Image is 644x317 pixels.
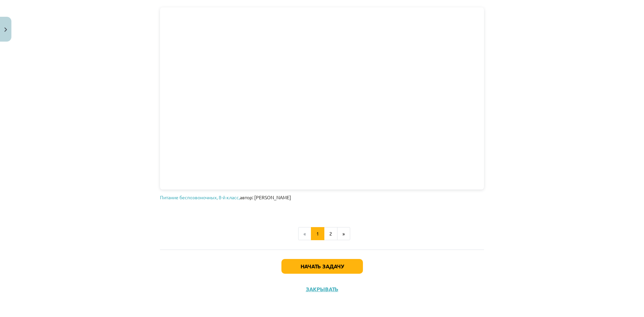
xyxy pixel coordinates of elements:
[306,285,338,293] font: Закрывать
[329,230,332,236] font: 2
[160,194,240,200] a: Питание беспозвоночных, 8-й класс,
[311,227,324,241] button: 1
[324,227,337,241] button: 2
[4,28,7,32] img: icon-close-lesson-0947bae3869378f0d4975bcd49f059093ad1ed9edebbc8119c70593378902aed.svg
[342,230,345,236] font: »
[316,230,319,236] font: 1
[240,194,291,200] font: автор: [PERSON_NAME]
[337,227,350,241] button: »
[160,227,484,241] nav: Пример навигации по странице
[281,259,363,274] button: Начать задачу
[301,263,344,270] font: Начать задачу
[304,286,340,293] button: Закрывать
